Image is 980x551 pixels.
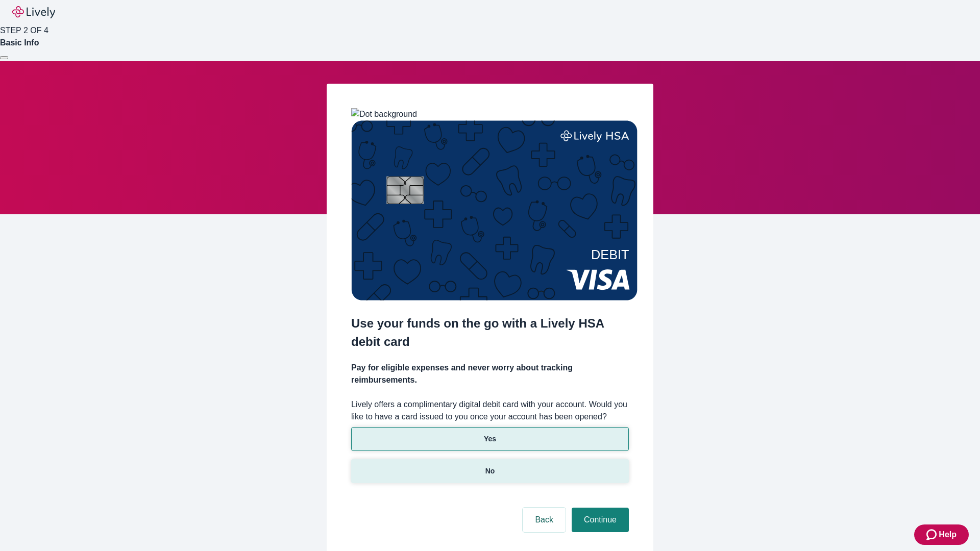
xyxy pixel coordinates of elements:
[926,529,939,541] svg: Zendesk support icon
[523,508,566,532] button: Back
[351,398,629,423] label: Lively offers a complimentary digital debit card with your account. Would you like to have a card...
[351,362,629,386] h4: Pay for eligible expenses and never worry about tracking reimbursements.
[351,459,629,483] button: No
[485,466,495,477] p: No
[351,427,629,451] button: Yes
[351,108,417,120] img: Dot background
[484,434,496,444] p: Yes
[939,529,957,541] span: Help
[914,524,969,545] button: Zendesk support iconHelp
[351,120,638,300] img: Debit card
[572,508,629,532] button: Continue
[12,6,55,18] img: Lively
[351,314,629,351] h2: Use your funds on the go with a Lively HSA debit card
